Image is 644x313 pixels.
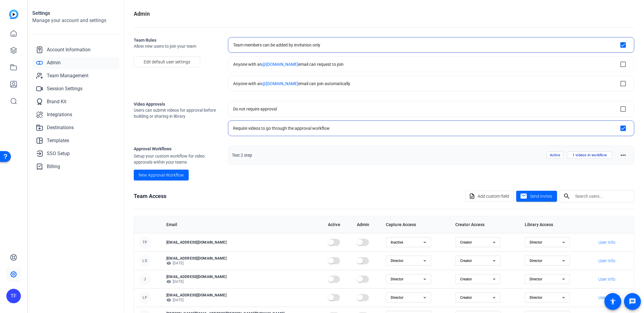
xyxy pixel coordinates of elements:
th: Creator Access [450,216,520,233]
span: New Approval Workflow [139,172,184,178]
span: SSO Setup [47,150,70,157]
span: Destinations [47,124,74,131]
mat-icon: mail [520,193,527,200]
span: @[DOMAIN_NAME] [262,62,298,67]
div: LS [139,255,151,267]
span: Integrations [47,111,72,118]
mat-icon: visibility [166,261,171,266]
div: Anyone with an email can request to join [233,61,344,67]
span: Add custom field [478,190,509,202]
button: Edit default user settings [134,56,200,67]
button: Send invites [516,191,557,202]
span: Billing [47,163,60,170]
h1: Team Access [134,192,166,200]
h1: Settings [32,10,119,17]
span: Director [530,295,542,300]
div: Require videos to go through the approval workflow [233,125,330,131]
span: Director [391,295,403,300]
div: Team members can be added by invitation only [233,42,320,48]
button: User Info [594,255,620,266]
span: Setup your custom workflow for video approvals within your teams [134,153,218,165]
a: Brand Kit [32,96,119,108]
button: Add custom field [466,191,514,202]
span: Account Information [47,46,91,53]
span: Inactive [391,240,403,244]
span: Creator [460,240,472,244]
a: Team Management [32,70,119,82]
span: @[DOMAIN_NAME] [262,81,298,86]
button: New Approval Workflow [134,170,189,180]
mat-icon: search [559,193,574,200]
span: Active [546,152,563,159]
p: [DATE] [166,279,318,284]
div: Do not require approval [233,106,277,112]
a: Integrations [32,109,119,121]
div: TF [139,236,151,248]
button: User Info [594,274,620,285]
div: LF [139,292,151,304]
span: Send invites [530,193,552,200]
span: User Info [599,276,616,282]
h1: Admin [134,10,150,18]
mat-icon: visibility [166,279,171,284]
th: Admin [352,216,381,233]
span: Director [530,277,542,281]
h2: Manage your account and settings [32,17,119,24]
span: Session Settings [47,85,82,92]
span: Team Management [47,72,88,79]
th: Active [323,216,352,233]
span: User Info [599,239,616,245]
a: Billing [32,161,119,173]
span: Creator [460,295,472,300]
p: [DATE] [166,261,318,266]
p: [DATE] [166,298,318,302]
span: User Info [599,258,616,264]
div: Anyone with an email can join automatically [233,81,350,87]
h2: Video Approvals [134,101,218,107]
span: Edit default user settings [144,56,190,68]
mat-icon: message [629,298,636,305]
input: Search users... [575,193,630,200]
span: Director [530,240,542,244]
p: [EMAIL_ADDRESS][DOMAIN_NAME] [166,240,318,245]
img: blue-gradient.svg [9,10,18,19]
th: Email [162,216,323,233]
a: Account Information [32,44,119,56]
a: Session Settings [32,83,119,95]
th: Library Access [520,216,589,233]
span: Director [530,259,542,263]
span: Creator [460,259,472,263]
mat-icon: accessibility [609,298,617,305]
p: [EMAIL_ADDRESS][DOMAIN_NAME] [166,274,318,279]
th: Capture Access [381,216,450,233]
span: Creator [460,277,472,281]
span: Allow new users to join your team [134,43,218,49]
div: J [139,273,151,285]
p: [EMAIL_ADDRESS][DOMAIN_NAME] [166,293,318,298]
span: Test 2 step [232,152,543,159]
div: TF [6,289,21,303]
a: Templates [32,135,119,147]
mat-icon: visibility [166,298,171,302]
span: Templates [47,137,69,144]
mat-icon: more_horiz [620,152,627,159]
h2: Team Rules [134,37,218,43]
span: 1 videos in workflow [567,152,612,159]
span: Director [391,259,403,263]
p: [EMAIL_ADDRESS][DOMAIN_NAME] [166,256,318,261]
h1: Approval Workflows [134,146,218,152]
span: Brand Kit [47,98,66,105]
span: User Info [599,295,616,301]
a: SSO Setup [32,148,119,160]
button: User Info [594,237,620,248]
span: Director [391,277,403,281]
a: Admin [32,57,119,69]
span: Admin [47,59,61,66]
span: Users can submit videos for approval before building or sharing in library [134,107,218,119]
a: Destinations [32,122,119,134]
button: User Info [594,292,620,303]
